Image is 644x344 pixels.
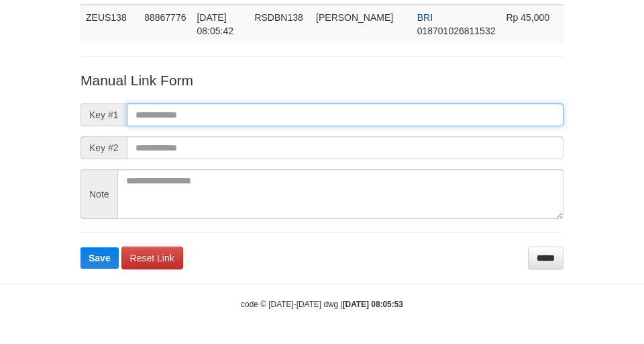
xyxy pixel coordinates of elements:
td: ZEUS138 [80,5,139,43]
span: Key #1 [80,103,127,126]
a: Reset Link [121,247,183,269]
span: [DATE] 08:05:42 [197,12,233,36]
strong: [DATE] 08:05:53 [343,300,403,309]
span: Copy 018701026811532 to clipboard [417,26,496,36]
span: Reset Link [130,253,174,263]
td: 88867776 [139,5,191,43]
span: Note [80,169,117,219]
span: [PERSON_NAME] [316,12,393,23]
p: Manual Link Form [80,71,563,90]
small: code © [DATE]-[DATE] dwg | [241,300,403,309]
span: Rp 45,000 [506,12,549,23]
button: Save [80,247,119,269]
span: RSDBN138 [254,12,303,23]
span: Key #2 [80,136,127,159]
span: Save [89,253,111,263]
span: BRI [417,12,433,23]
